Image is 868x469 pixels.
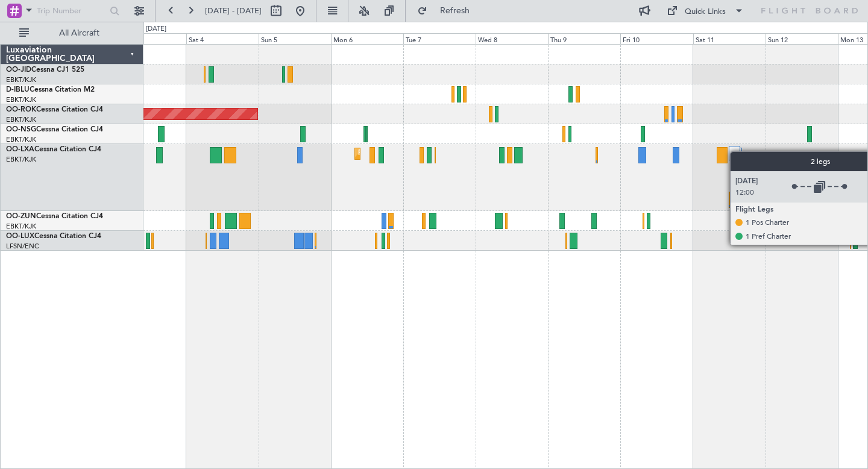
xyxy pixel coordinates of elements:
[6,86,95,93] a: D-IBLUCessna Citation M2
[6,242,39,251] a: LFSN/ENC
[693,33,766,44] div: Sat 11
[6,86,30,93] span: D-IBLU
[430,7,480,15] span: Refresh
[186,33,259,44] div: Sat 4
[31,29,127,37] span: All Aircraft
[6,222,36,231] a: EBKT/KJK
[6,75,36,84] a: EBKT/KJK
[6,146,101,153] a: OO-LXACessna Citation CJ4
[6,106,36,113] span: OO-ROK
[6,126,103,133] a: OO-NSGCessna Citation CJ4
[6,106,103,113] a: OO-ROKCessna Citation CJ4
[766,33,838,44] div: Sun 12
[358,145,498,163] div: Planned Maint Kortrijk-[GEOGRAPHIC_DATA]
[6,233,34,240] span: OO-LUX
[6,213,103,220] a: OO-ZUNCessna Citation CJ4
[6,146,34,153] span: OO-LXA
[6,213,36,220] span: OO-ZUN
[205,5,262,16] span: [DATE] - [DATE]
[412,1,484,20] button: Refresh
[146,24,166,34] div: [DATE]
[6,115,36,124] a: EBKT/KJK
[6,95,36,104] a: EBKT/KJK
[6,233,101,240] a: OO-LUXCessna Citation CJ4
[685,6,726,18] div: Quick Links
[476,33,548,44] div: Wed 8
[113,33,186,44] div: Fri 3
[13,24,131,43] button: All Aircraft
[6,66,31,74] span: OO-JID
[6,135,36,144] a: EBKT/KJK
[6,155,36,164] a: EBKT/KJK
[620,33,693,44] div: Fri 10
[661,1,750,20] button: Quick Links
[37,2,106,20] input: Trip Number
[331,33,403,44] div: Mon 6
[259,33,331,44] div: Sun 5
[6,66,84,74] a: OO-JIDCessna CJ1 525
[403,33,476,44] div: Tue 7
[6,126,36,133] span: OO-NSG
[548,33,620,44] div: Thu 9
